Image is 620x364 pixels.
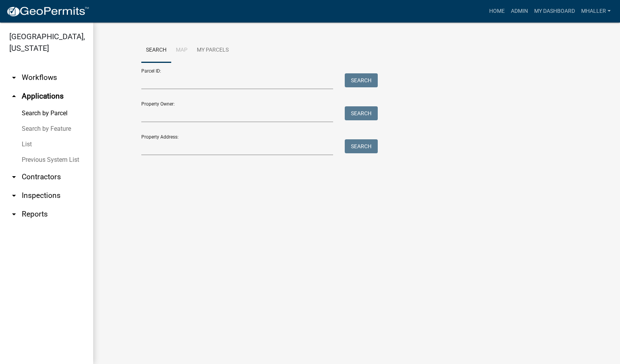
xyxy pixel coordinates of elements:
i: arrow_drop_down [9,191,19,200]
a: Search [141,38,171,63]
a: My Dashboard [531,4,578,19]
button: Search [345,139,378,153]
i: arrow_drop_down [9,210,19,219]
a: My Parcels [192,38,233,63]
a: Home [486,4,508,19]
i: arrow_drop_down [9,73,19,82]
a: mhaller [578,4,614,19]
i: arrow_drop_up [9,92,19,101]
a: Admin [508,4,531,19]
button: Search [345,73,378,87]
i: arrow_drop_down [9,172,19,182]
button: Search [345,106,378,120]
